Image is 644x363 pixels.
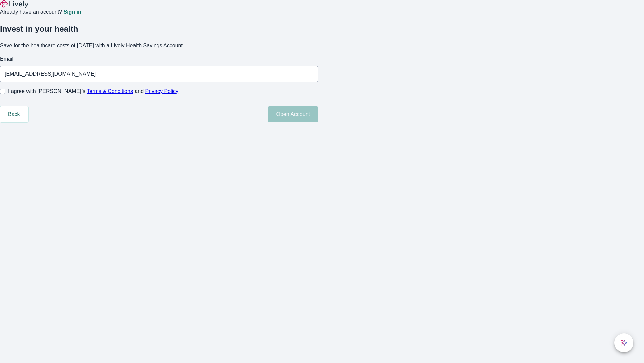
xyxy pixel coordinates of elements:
a: Sign in [63,9,81,15]
a: Terms & Conditions [87,88,133,94]
svg: Lively AI Assistant [621,339,627,346]
span: I agree with [PERSON_NAME]’s and [8,87,178,95]
button: chat [614,333,633,352]
a: Privacy Policy [145,88,179,94]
